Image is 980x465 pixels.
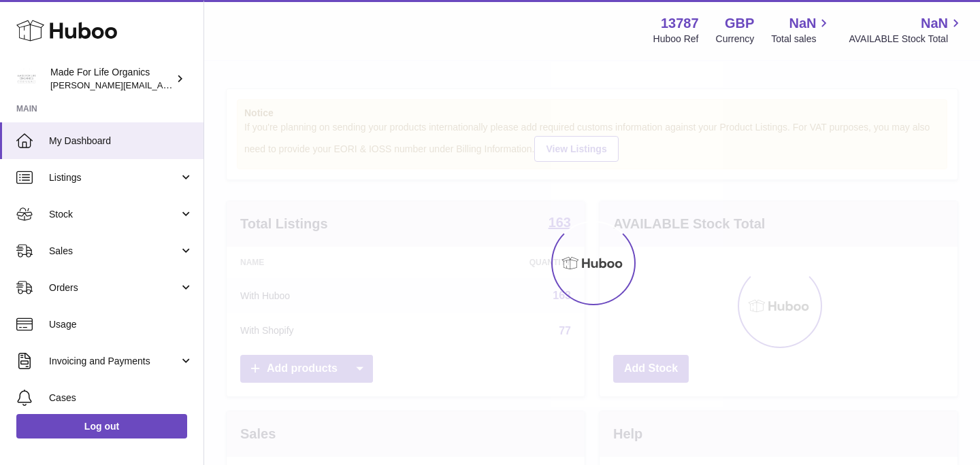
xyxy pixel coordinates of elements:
a: Log out [16,414,187,438]
span: NaN [921,14,948,33]
span: Sales [49,245,179,258]
a: NaN AVAILABLE Stock Total [849,14,964,46]
span: [PERSON_NAME][EMAIL_ADDRESS][PERSON_NAME][DOMAIN_NAME] [50,80,346,90]
span: Stock [49,208,179,221]
span: Usage [49,318,193,331]
span: My Dashboard [49,135,193,148]
a: NaN Total sales [771,14,832,46]
div: Made For Life Organics [50,66,173,92]
span: Cases [49,392,193,404]
span: Listings [49,171,179,184]
span: Total sales [771,33,832,46]
div: Currency [716,33,755,46]
span: Invoicing and Payments [49,355,179,368]
span: NaN [789,14,816,33]
span: Orders [49,281,179,294]
strong: GBP [725,14,754,33]
img: geoff.winwood@madeforlifeorganics.com [16,69,37,89]
div: Huboo Ref [653,33,699,46]
span: AVAILABLE Stock Total [849,33,964,46]
strong: 13787 [661,14,699,33]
